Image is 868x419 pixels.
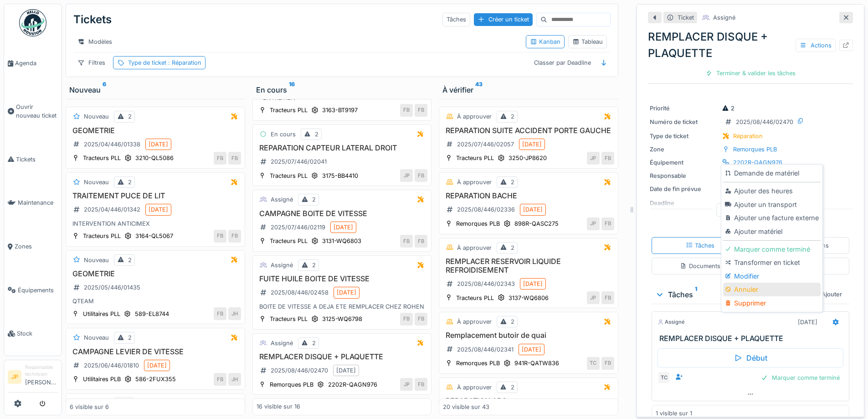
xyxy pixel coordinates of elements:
[457,345,514,354] div: 2025/08/446/02341
[70,297,241,305] div: QTEAM
[84,256,109,264] div: Nouveau
[73,56,109,69] div: Filtres
[15,59,58,67] span: Agenda
[228,152,241,165] div: FB
[657,348,843,367] div: Début
[334,223,353,232] div: [DATE]
[70,219,241,228] div: INTERVENTION ANTICIMEX
[128,178,132,186] div: 2
[514,219,559,228] div: 898R-QASC275
[511,112,514,121] div: 2
[149,205,168,214] div: [DATE]
[657,371,670,384] div: TC
[655,289,765,300] div: Tâches
[84,112,109,121] div: Nouveau
[456,219,500,228] div: Remorques PLB
[695,289,697,300] sup: 1
[807,288,846,300] div: Ajouter
[723,283,820,296] div: Annuler
[702,67,799,79] div: Terminer & valider les tâches
[256,84,428,95] div: En cours
[530,56,595,69] div: Classer par Deadline
[733,158,782,167] div: 2202R-QAGN976
[723,184,820,198] div: Ajouter des heures
[457,178,492,186] div: À approuver
[442,84,615,95] div: À vérifier
[83,375,121,383] div: Utilitaires PLB
[442,13,470,26] div: Tâches
[523,205,543,214] div: [DATE]
[757,372,843,384] div: Marquer comme terminé
[680,262,720,270] div: Documents
[723,198,820,212] div: Ajouter un transport
[601,217,614,230] div: FB
[322,171,358,180] div: 3175-BB4410
[650,145,718,154] div: Zone
[84,333,109,342] div: Nouveau
[457,383,492,392] div: À approuver
[457,279,515,288] div: 2025/08/446/02343
[443,257,614,274] h3: REMPLACER RESERVOIR LIQUIDE REFROIDISEMENT
[257,403,300,411] div: 16 visible sur 16
[736,118,793,126] div: 2025/08/446/02470
[25,364,58,378] div: Responsable technicien
[84,205,140,214] div: 2025/04/446/01342
[19,9,46,36] img: Badge_color-CXgf-gQk.svg
[337,288,356,297] div: [DATE]
[257,302,428,311] div: BOITE DE VITESSE A DEJA ETE REMPLACER CHEZ ROHEN
[149,140,168,149] div: [DATE]
[443,331,614,340] h3: Remplacement butoir de quai
[135,154,174,162] div: 3210-QL5086
[798,318,817,326] div: [DATE]
[25,364,58,390] li: [PERSON_NAME]
[475,84,483,95] sup: 43
[270,237,308,245] div: Tracteurs PLL
[686,241,714,250] div: Tâches
[723,269,820,283] div: Modifier
[84,178,109,186] div: Nouveau
[328,380,377,389] div: 2202R-QAGN976
[271,366,328,375] div: 2025/08/446/02470
[214,152,226,165] div: FB
[257,352,428,361] h3: REMPLACER DISQUE + PLAQUETTE
[16,155,58,164] span: Tickets
[128,58,201,67] div: Type de ticket
[271,339,293,347] div: Assigné
[103,84,106,95] sup: 6
[650,158,718,167] div: Équipement
[83,310,120,318] div: Utilitaires PLL
[457,317,492,326] div: À approuver
[128,256,132,264] div: 2
[656,409,692,418] div: 1 visible sur 1
[83,154,121,162] div: Tracteurs PLL
[400,235,413,248] div: FB
[400,169,413,182] div: JP
[648,29,853,62] div: REMPLACER DISQUE + PLAQUETTE
[15,242,58,251] span: Zones
[587,357,600,370] div: TC
[443,191,614,200] h3: REPARATION BACHE
[271,195,293,204] div: Assigné
[135,375,176,383] div: 586-2FUX355
[270,171,308,180] div: Tracteurs PLL
[400,378,413,391] div: JP
[522,345,541,354] div: [DATE]
[457,112,492,121] div: À approuver
[650,104,718,113] div: Priorité
[415,378,427,391] div: FB
[601,152,614,165] div: FB
[257,144,428,152] h3: REPARATION CAPTEUR LATERAL DROIT
[713,13,735,22] div: Assigné
[312,195,316,204] div: 2
[511,317,514,326] div: 2
[523,279,543,288] div: [DATE]
[83,232,121,240] div: Tracteurs PLL
[443,126,614,135] h3: REPARATION SUITE ACCIDENT PORTE GAUCHE
[18,286,58,295] span: Équipements
[733,145,777,154] div: Remorques PLB
[135,310,169,318] div: 589-EL8744
[84,283,140,292] div: 2025/05/446/01435
[796,39,836,52] div: Actions
[70,191,241,200] h3: TRAITEMENT PUCE DE LIT
[322,237,361,245] div: 3131-WQ6803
